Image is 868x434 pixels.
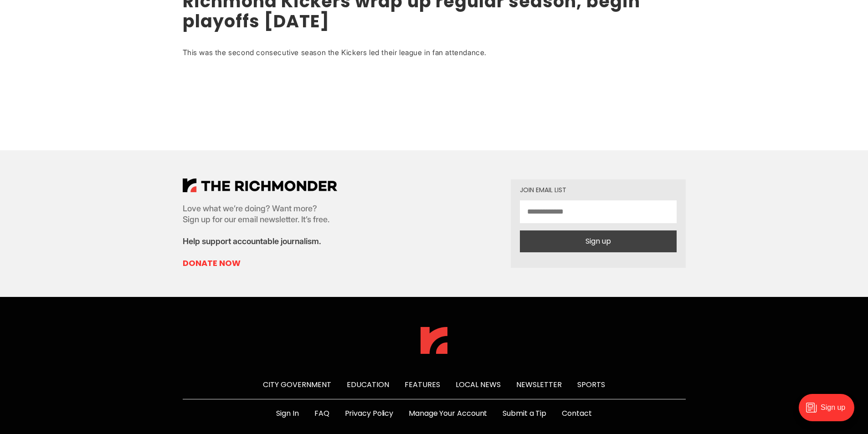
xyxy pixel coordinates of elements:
[183,179,337,192] img: The Richmonder Logo
[183,236,337,247] p: Help support accountable journalism.
[183,258,337,269] a: Donate Now
[421,327,447,354] img: The Richmonder
[183,48,686,57] div: This was the second consecutive season the Kickers led their league in fan attendance.
[314,408,329,419] a: FAQ
[520,230,677,252] button: Sign up
[183,67,247,77] span: By [PERSON_NAME]
[791,389,868,434] iframe: portal-trigger
[577,379,605,390] a: Sports
[503,408,546,419] a: Submit a Tip
[562,408,591,419] a: Contact
[405,379,440,390] a: Features
[345,408,394,419] a: Privacy Policy
[183,203,337,225] p: Love what we’re doing? Want more? Sign up for our email newsletter. It’s free.
[456,379,501,390] a: Local News
[347,379,389,390] a: Education
[516,379,562,390] a: Newsletter
[263,379,331,390] a: City Government
[276,408,298,419] a: Sign In
[409,408,487,419] a: Manage Your Account
[520,187,677,193] div: Join email list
